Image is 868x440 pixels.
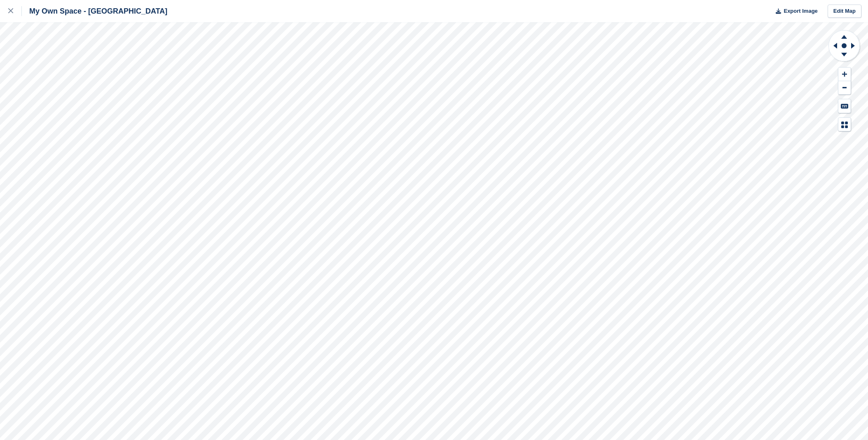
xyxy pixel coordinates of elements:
a: Edit Map [828,5,861,18]
button: Map Legend [838,118,851,131]
button: Export Image [771,5,818,18]
button: Zoom Out [838,81,851,95]
button: Keyboard Shortcuts [838,99,851,113]
span: Export Image [784,7,817,15]
div: My Own Space - [GEOGRAPHIC_DATA] [22,6,167,16]
button: Zoom In [838,68,851,81]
